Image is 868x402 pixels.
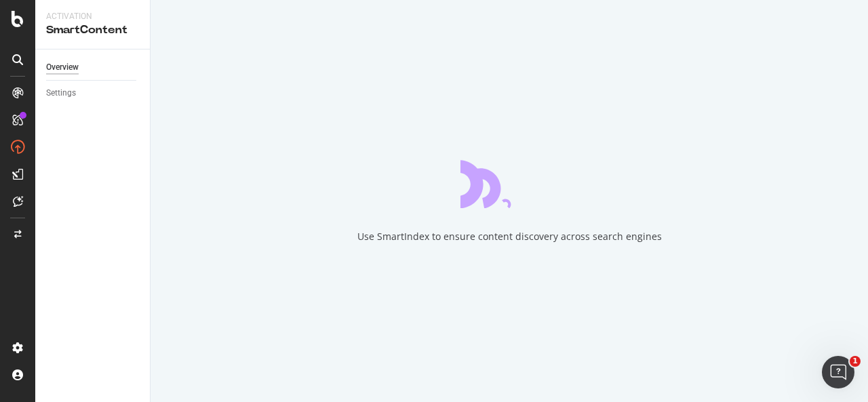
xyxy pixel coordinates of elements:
[46,60,140,75] a: Overview
[46,86,76,100] div: Settings
[460,159,558,208] div: animation
[46,60,79,75] div: Overview
[357,230,662,243] div: Use SmartIndex to ensure content discovery across search engines
[46,11,139,22] div: Activation
[822,356,854,388] iframe: Intercom live chat
[850,356,861,367] span: 1
[46,86,140,100] a: Settings
[46,22,139,38] div: SmartContent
